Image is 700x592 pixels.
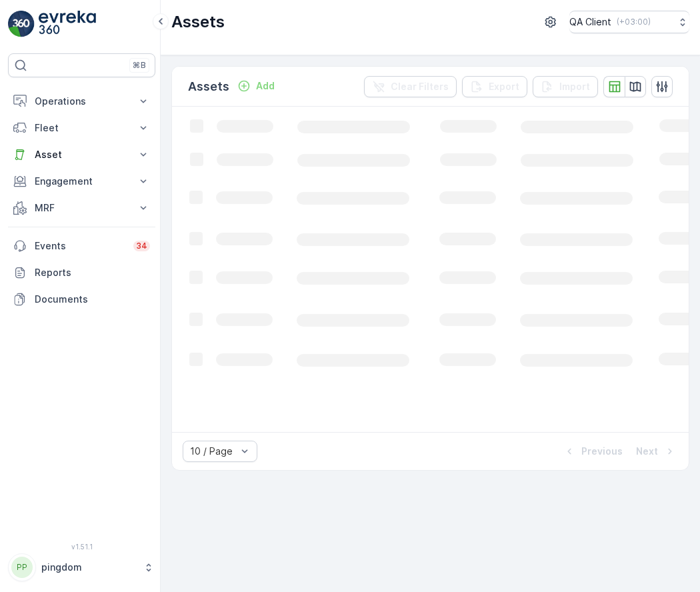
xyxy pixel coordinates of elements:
[489,80,519,93] p: Export
[35,201,129,215] p: MRF
[8,168,155,195] button: Engagement
[8,141,155,168] button: Asset
[364,76,457,97] button: Clear Filters
[35,95,129,108] p: Operations
[35,239,125,253] p: Events
[188,77,229,96] p: Assets
[581,445,623,458] p: Previous
[35,293,150,306] p: Documents
[39,11,96,37] img: logo_light-DOdMpM7g.png
[569,11,689,33] button: QA Client(+03:00)
[256,79,275,93] p: Add
[8,286,155,313] a: Documents
[8,11,35,37] img: logo
[133,60,146,71] p: ⌘B
[8,88,155,115] button: Operations
[8,543,155,551] span: v 1.51.1
[8,553,155,581] button: PPpingdom
[8,115,155,141] button: Fleet
[136,241,147,251] p: 34
[232,78,280,94] button: Add
[561,443,624,459] button: Previous
[391,80,449,93] p: Clear Filters
[35,148,129,161] p: Asset
[35,121,129,135] p: Fleet
[35,175,129,188] p: Engagement
[635,443,678,459] button: Next
[8,259,155,286] a: Reports
[559,80,590,93] p: Import
[617,17,651,27] p: ( +03:00 )
[569,15,611,29] p: QA Client
[8,195,155,221] button: MRF
[171,11,225,33] p: Assets
[41,561,137,574] p: pingdom
[35,266,150,279] p: Reports
[462,76,527,97] button: Export
[636,445,658,458] p: Next
[11,557,33,578] div: PP
[8,233,155,259] a: Events34
[533,76,598,97] button: Import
